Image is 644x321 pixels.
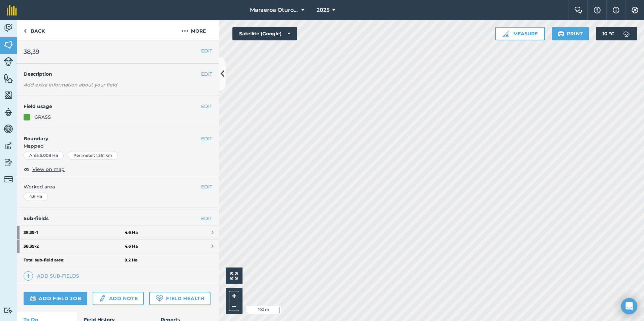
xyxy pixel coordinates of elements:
a: EDIT [201,215,212,222]
strong: 4.6 Ha [125,244,138,249]
img: svg+xml;base64,PHN2ZyB4bWxucz0iaHR0cDovL3d3dy53My5vcmcvMjAwMC9zdmciIHdpZHRoPSIyMCIgaGVpZ2h0PSIyNC... [182,27,188,35]
div: Open Intercom Messenger [621,298,637,314]
span: 2025 [317,6,329,14]
img: svg+xml;base64,PD94bWwgdmVyc2lvbj0iMS4wIiBlbmNvZGluZz0idXRmLTgiPz4KPCEtLSBHZW5lcmF0b3I6IEFkb2JlIE... [4,141,13,151]
img: A cog icon [631,7,639,13]
div: GRASS [34,113,51,121]
button: + [229,291,239,301]
button: Satellite (Google) [232,27,297,40]
strong: 4.6 Ha [125,230,138,235]
h4: Description [24,70,212,78]
a: 38,39-14.6 Ha [17,226,219,239]
h4: Field usage [24,103,201,110]
button: View on map [24,165,65,173]
img: svg+xml;base64,PHN2ZyB4bWxucz0iaHR0cDovL3d3dy53My5vcmcvMjAwMC9zdmciIHdpZHRoPSI1NiIgaGVpZ2h0PSI2MC... [4,73,13,83]
button: EDIT [201,183,212,190]
button: EDIT [201,70,212,78]
button: EDIT [201,135,212,142]
div: Perimeter : 1.361 km [68,151,118,160]
img: svg+xml;base64,PD94bWwgdmVyc2lvbj0iMS4wIiBlbmNvZGluZz0idXRmLTgiPz4KPCEtLSBHZW5lcmF0b3I6IEFkb2JlIE... [4,175,13,184]
em: Add extra information about your field [24,82,117,88]
img: svg+xml;base64,PD94bWwgdmVyc2lvbj0iMS4wIiBlbmNvZGluZz0idXRmLTgiPz4KPCEtLSBHZW5lcmF0b3I6IEFkb2JlIE... [620,27,633,40]
img: svg+xml;base64,PD94bWwgdmVyc2lvbj0iMS4wIiBlbmNvZGluZz0idXRmLTgiPz4KPCEtLSBHZW5lcmF0b3I6IEFkb2JlIE... [4,107,13,117]
a: Back [17,20,52,40]
span: Mapped [17,142,219,150]
img: svg+xml;base64,PHN2ZyB4bWxucz0iaHR0cDovL3d3dy53My5vcmcvMjAwMC9zdmciIHdpZHRoPSIxOCIgaGVpZ2h0PSIyNC... [24,165,30,173]
img: svg+xml;base64,PD94bWwgdmVyc2lvbj0iMS4wIiBlbmNvZGluZz0idXRmLTgiPz4KPCEtLSBHZW5lcmF0b3I6IEFkb2JlIE... [99,294,106,302]
img: svg+xml;base64,PHN2ZyB4bWxucz0iaHR0cDovL3d3dy53My5vcmcvMjAwMC9zdmciIHdpZHRoPSI1NiIgaGVpZ2h0PSI2MC... [4,40,13,50]
img: svg+xml;base64,PD94bWwgdmVyc2lvbj0iMS4wIiBlbmNvZGluZz0idXRmLTgiPz4KPCEtLSBHZW5lcmF0b3I6IEFkb2JlIE... [30,294,36,302]
img: svg+xml;base64,PHN2ZyB4bWxucz0iaHR0cDovL3d3dy53My5vcmcvMjAwMC9zdmciIHdpZHRoPSIxOSIgaGVpZ2h0PSIyNC... [558,30,564,38]
a: Add field job [24,292,87,305]
strong: 9.2 Ha [125,257,137,263]
span: 38,39 [24,47,39,57]
button: EDIT [201,47,212,55]
img: svg+xml;base64,PHN2ZyB4bWxucz0iaHR0cDovL3d3dy53My5vcmcvMjAwMC9zdmciIHdpZHRoPSIxNCIgaGVpZ2h0PSIyNC... [26,272,31,280]
a: Add sub-fields [24,271,82,281]
h4: Sub-fields [17,215,219,222]
img: svg+xml;base64,PD94bWwgdmVyc2lvbj0iMS4wIiBlbmNvZGluZz0idXRmLTgiPz4KPCEtLSBHZW5lcmF0b3I6IEFkb2JlIE... [4,23,13,33]
img: svg+xml;base64,PHN2ZyB4bWxucz0iaHR0cDovL3d3dy53My5vcmcvMjAwMC9zdmciIHdpZHRoPSI1NiIgaGVpZ2h0PSI2MC... [4,90,13,100]
button: Print [552,27,589,40]
span: Maraeroa Oturoa 2b [250,6,298,14]
button: 10 °C [596,27,637,40]
span: 10 ° C [603,27,614,40]
img: svg+xml;base64,PD94bWwgdmVyc2lvbj0iMS4wIiBlbmNvZGluZz0idXRmLTgiPz4KPCEtLSBHZW5lcmF0b3I6IEFkb2JlIE... [4,307,13,314]
img: Ruler icon [503,30,509,37]
button: Measure [495,27,545,40]
img: svg+xml;base64,PHN2ZyB4bWxucz0iaHR0cDovL3d3dy53My5vcmcvMjAwMC9zdmciIHdpZHRoPSI5IiBoZWlnaHQ9IjI0Ii... [24,27,27,35]
strong: Total sub-field area: [24,257,125,263]
img: A question mark icon [593,7,601,13]
a: 38,39-24.6 Ha [17,240,219,253]
a: Field Health [149,292,210,305]
strong: 38,39 - 2 [24,240,125,253]
img: fieldmargin Logo [7,5,17,15]
div: 4.6 Ha [24,192,48,201]
div: Area : 5.008 Ha [24,151,64,160]
button: EDIT [201,103,212,110]
span: View on map [32,166,65,173]
button: – [229,301,239,311]
img: svg+xml;base64,PD94bWwgdmVyc2lvbj0iMS4wIiBlbmNvZGluZz0idXRmLTgiPz4KPCEtLSBHZW5lcmF0b3I6IEFkb2JlIE... [4,124,13,134]
strong: 38,39 - 1 [24,226,125,239]
img: svg+xml;base64,PD94bWwgdmVyc2lvbj0iMS4wIiBlbmNvZGluZz0idXRmLTgiPz4KPCEtLSBHZW5lcmF0b3I6IEFkb2JlIE... [4,57,13,66]
button: More [168,20,219,40]
span: Worked area [24,183,212,190]
img: svg+xml;base64,PHN2ZyB4bWxucz0iaHR0cDovL3d3dy53My5vcmcvMjAwMC9zdmciIHdpZHRoPSIxNyIgaGVpZ2h0PSIxNy... [613,6,619,14]
img: Two speech bubbles overlapping with the left bubble in the forefront [574,7,582,13]
a: Add note [93,292,144,305]
h4: Boundary [17,128,201,142]
img: Four arrows, one pointing top left, one top right, one bottom right and the last bottom left [230,272,238,280]
img: svg+xml;base64,PD94bWwgdmVyc2lvbj0iMS4wIiBlbmNvZGluZz0idXRmLTgiPz4KPCEtLSBHZW5lcmF0b3I6IEFkb2JlIE... [4,157,13,168]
